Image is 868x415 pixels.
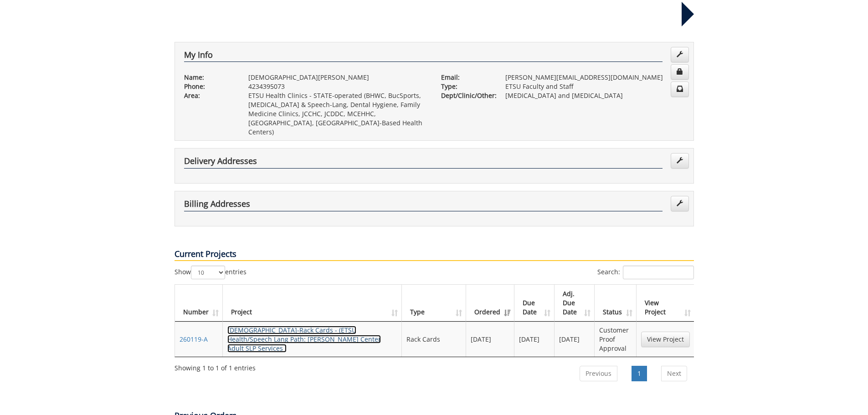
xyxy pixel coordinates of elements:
[175,248,694,261] p: Current Projects
[555,285,595,322] th: Adj. Due Date: activate to sort column ascending
[671,153,689,169] a: Edit Addresses
[580,366,617,381] a: Previous
[248,82,427,91] p: 4234395073
[441,73,492,82] p: Email:
[248,91,427,137] p: ETSU Health Clinics - STATE-operated (BHWC, BucSports, [MEDICAL_DATA] & Speech-Lang, Dental Hygie...
[441,82,492,91] p: Type:
[223,285,402,322] th: Project: activate to sort column ascending
[661,366,687,381] a: Next
[671,82,689,97] a: Change Communication Preferences
[632,366,647,381] a: 1
[184,82,235,91] p: Phone:
[175,360,256,373] div: Showing 1 to 1 of 1 entries
[227,326,381,353] a: [DEMOGRAPHIC_DATA]-Rack Cards - (ETSU Health/Speech Lang Path: [PERSON_NAME] Center Adult SLP Ser...
[191,266,225,279] select: Showentries
[184,91,235,100] p: Area:
[184,73,235,82] p: Name:
[671,64,689,80] a: Change Password
[248,73,427,82] p: [DEMOGRAPHIC_DATA][PERSON_NAME]
[441,91,492,100] p: Dept/Clinic/Other:
[184,200,663,211] h4: Billing Addresses
[555,322,595,357] td: [DATE]
[184,51,663,62] h4: My Info
[505,73,684,82] p: [PERSON_NAME][EMAIL_ADDRESS][DOMAIN_NAME]
[641,332,690,347] a: View Project
[175,285,223,322] th: Number: activate to sort column ascending
[466,285,514,322] th: Ordered: activate to sort column ascending
[595,285,636,322] th: Status: activate to sort column ascending
[514,285,555,322] th: Due Date: activate to sort column ascending
[184,157,663,169] h4: Delivery Addresses
[505,82,684,91] p: ETSU Faculty and Staff
[637,285,694,322] th: View Project: activate to sort column ascending
[671,196,689,211] a: Edit Addresses
[623,266,694,279] input: Search:
[597,266,694,279] label: Search:
[466,322,514,357] td: [DATE]
[595,322,636,357] td: Customer Proof Approval
[180,335,208,343] a: 260119-A
[505,91,684,100] p: [MEDICAL_DATA] and [MEDICAL_DATA]
[514,322,555,357] td: [DATE]
[402,285,466,322] th: Type: activate to sort column ascending
[175,266,247,279] label: Show entries
[402,322,466,357] td: Rack Cards
[671,47,689,62] a: Edit Info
